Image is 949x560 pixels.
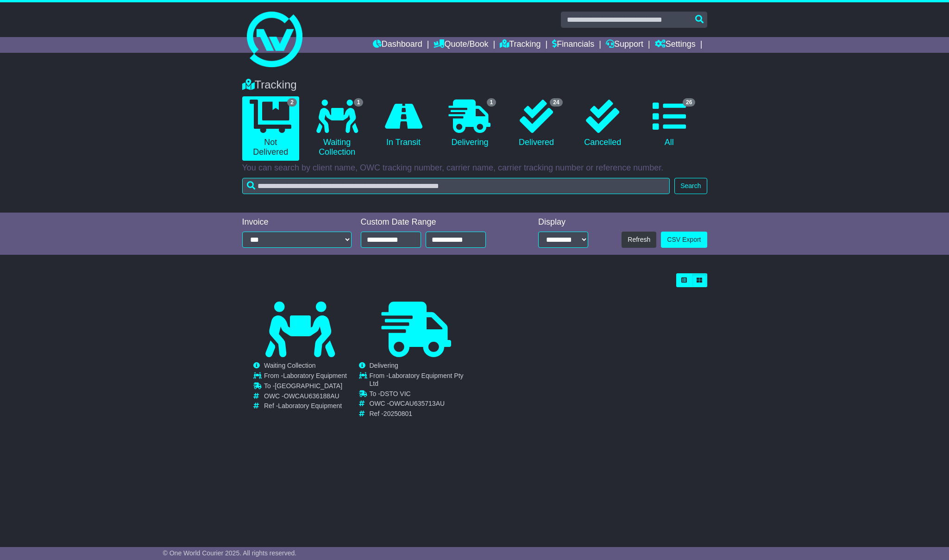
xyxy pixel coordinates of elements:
[641,96,698,151] a: 26 All
[264,392,347,403] td: OWC -
[242,96,299,161] a: 2 Not Delivered
[389,400,445,407] span: OWCAU635713AU
[661,232,707,248] a: CSV Export
[574,96,631,151] a: Cancelled
[538,217,588,227] div: Display
[242,163,707,173] p: You can search by client name, OWC tracking number, carrier name, carrier tracking number or refe...
[500,37,540,53] a: Tracking
[370,410,474,418] td: Ref -
[434,37,488,53] a: Quote/Book
[370,400,474,410] td: OWC -
[264,362,316,369] span: Waiting Collection
[370,372,474,390] td: From -
[284,392,339,400] span: OWCAU636188AU
[283,372,347,379] span: Laboratory Equipment
[264,372,347,382] td: From -
[264,402,347,410] td: Ref -
[373,37,422,53] a: Dashboard
[655,37,696,53] a: Settings
[375,96,432,151] a: In Transit
[264,382,347,392] td: To -
[508,96,565,151] a: 24 Delivered
[163,549,297,557] span: © One World Courier 2025. All rights reserved.
[287,98,297,107] span: 2
[354,98,364,107] span: 1
[606,37,643,53] a: Support
[370,362,398,369] span: Delivering
[487,98,496,107] span: 1
[308,96,365,161] a: 1 Waiting Collection
[622,232,656,248] button: Refresh
[238,78,712,92] div: Tracking
[441,96,498,151] a: 1 Delivering
[674,178,707,194] button: Search
[370,372,464,387] span: Laboratory Equipment Pty Ltd
[361,217,509,227] div: Custom Date Range
[552,37,594,53] a: Financials
[683,98,695,107] span: 26
[370,390,474,400] td: To -
[380,390,411,397] span: DSTO VIC
[278,402,342,409] span: Laboratory Equipment
[275,382,342,390] span: [GEOGRAPHIC_DATA]
[550,98,562,107] span: 24
[383,410,412,417] span: 20250801
[242,217,352,227] div: Invoice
